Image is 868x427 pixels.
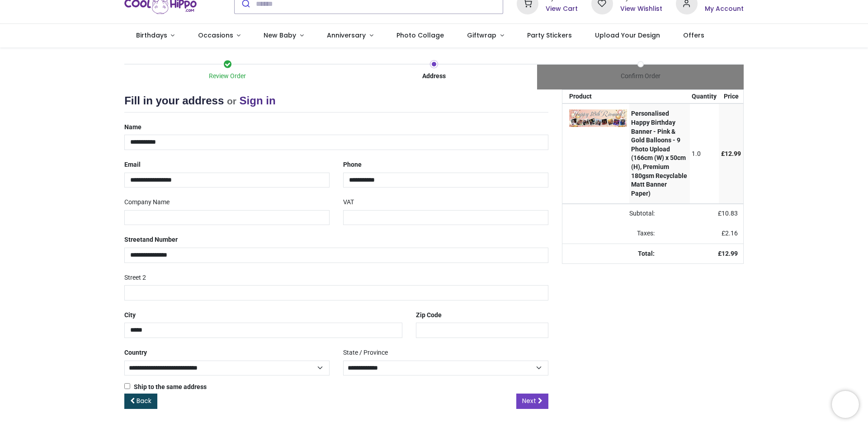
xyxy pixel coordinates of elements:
[718,250,738,257] strong: £
[467,31,496,40] span: Giftwrap
[455,24,515,47] a: Giftwrap
[227,96,236,106] small: or
[569,109,627,127] img: rFzmgAAAAGSURBVAMA6ezSB5CHfiYAAAAASUVORK5CYII=
[343,195,354,210] label: VAT
[124,157,141,173] label: Email
[537,72,744,81] div: Confirm Order
[252,24,316,47] a: New Baby
[719,90,743,103] th: Price
[595,31,660,40] span: Upload Your Design
[124,232,178,248] label: Street
[124,308,136,323] label: City
[137,396,151,405] span: Back
[124,345,147,361] label: Country
[142,236,178,243] span: and Number
[683,31,704,40] span: Offers
[562,204,660,224] td: Subtotal:
[124,120,142,135] label: Name
[343,345,388,361] label: State / Province
[620,5,662,14] a: View Wishlist
[124,94,224,107] span: Fill in your address
[198,31,233,40] span: Occasions
[722,250,738,257] span: 12.99
[690,90,719,103] th: Quantity
[522,396,536,405] span: Next
[546,5,578,14] a: View Cart
[516,394,548,409] a: Next
[725,230,738,237] span: 2.16
[124,270,146,286] label: Street 2
[124,195,170,210] label: Company Name
[416,308,442,323] label: Zip Code
[562,90,629,103] th: Product
[186,24,252,47] a: Occasions
[527,31,572,40] span: Party Stickers
[124,383,207,392] label: Ship to the same address
[124,383,130,389] input: Ship to the same address
[705,5,744,14] a: My Account
[240,94,276,107] a: Sign in
[327,31,366,40] span: Anniversary
[721,150,741,157] span: £
[722,210,738,217] span: 10.83
[722,230,738,237] span: £
[396,31,444,40] span: Photo Collage
[832,391,859,418] iframe: Brevo live chat
[264,31,296,40] span: New Baby
[343,157,362,173] label: Phone
[631,110,687,197] strong: Personalised Happy Birthday Banner - Pink & Gold Balloons - 9 Photo Upload (166cm (W) x 50cm (H),...
[315,24,385,47] a: Anniversary
[562,224,660,244] td: Taxes:
[331,72,538,81] div: Address
[136,31,167,40] span: Birthdays
[638,250,655,257] strong: Total:
[124,72,331,81] div: Review Order
[124,394,157,409] a: Back
[124,24,186,47] a: Birthdays
[725,150,741,157] span: 12.99
[692,150,717,159] div: 1.0
[718,210,738,217] span: £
